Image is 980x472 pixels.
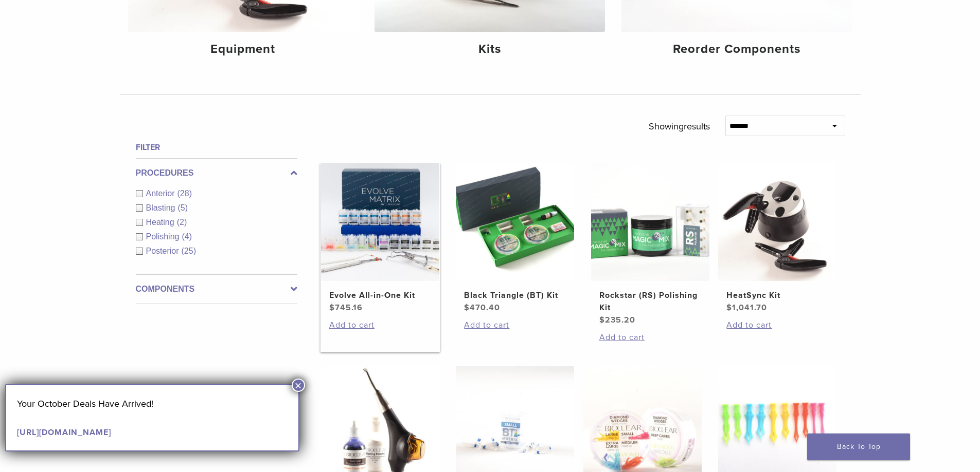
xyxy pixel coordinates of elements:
[146,247,182,255] span: Posterior
[136,141,297,154] h4: Filter
[591,163,709,281] img: Rockstar (RS) Polishing Kit
[177,218,187,226] span: (2)
[177,189,192,198] span: (28)
[136,283,297,295] label: Components
[456,163,574,281] img: Black Triangle (BT) Kit
[591,163,710,326] a: Rockstar (RS) Polishing KitRockstar (RS) Polishing Kit $235.20
[599,289,701,314] h2: Rockstar (RS) Polishing Kit
[718,163,838,314] a: HeatSync KitHeatSync Kit $1,041.70
[630,40,844,59] h4: Reorder Components
[464,303,470,313] span: $
[649,116,710,137] p: Showing results
[726,303,767,313] bdi: 1,041.70
[726,289,828,301] h2: HeatSync Kit
[726,319,828,331] a: Add to cart: “HeatSync Kit”
[292,379,305,392] button: Close
[718,163,836,281] img: HeatSync Kit
[464,289,566,301] h2: Black Triangle (BT) Kit
[383,40,597,59] h4: Kits
[807,433,910,460] a: Back To Top
[464,303,500,313] bdi: 470.40
[726,303,732,313] span: $
[146,189,177,198] span: Anterior
[599,315,605,325] span: $
[329,303,363,313] bdi: 745.16
[17,396,288,411] p: Your October Deals Have Arrived!
[329,303,335,313] span: $
[17,427,111,438] a: [URL][DOMAIN_NAME]
[182,232,192,241] span: (4)
[321,163,439,281] img: Evolve All-in-One Kit
[182,247,196,255] span: (25)
[599,315,635,325] bdi: 235.20
[146,218,177,226] span: Heating
[136,167,297,179] label: Procedures
[455,163,575,314] a: Black Triangle (BT) KitBlack Triangle (BT) Kit $470.40
[464,319,566,331] a: Add to cart: “Black Triangle (BT) Kit”
[320,163,440,314] a: Evolve All-in-One KitEvolve All-in-One Kit $745.16
[329,319,431,331] a: Add to cart: “Evolve All-in-One Kit”
[329,289,431,301] h2: Evolve All-in-One Kit
[146,203,178,212] span: Blasting
[177,203,188,212] span: (5)
[599,331,701,344] a: Add to cart: “Rockstar (RS) Polishing Kit”
[136,40,350,59] h4: Equipment
[146,232,182,241] span: Polishing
